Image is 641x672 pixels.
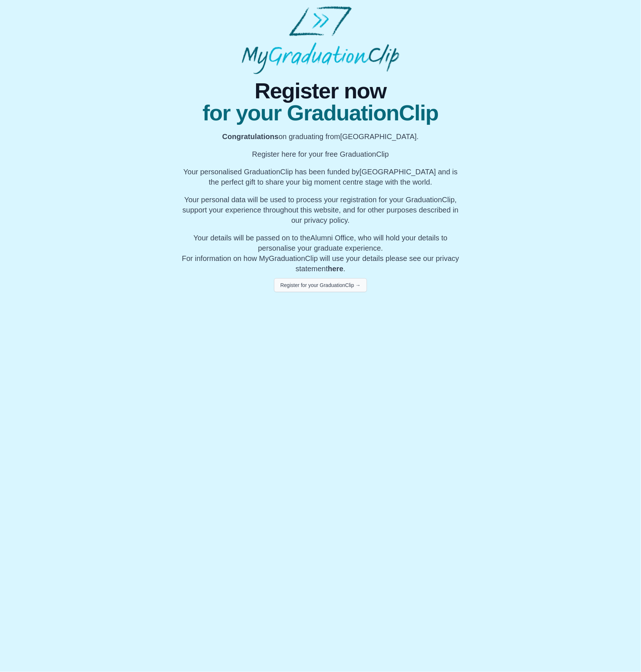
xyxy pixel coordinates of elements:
img: MyGraduationClip [242,6,399,74]
p: Your personalised GraduationClip has been funded by [GEOGRAPHIC_DATA] and is the perfect gift to ... [180,167,462,187]
p: Your personal data will be used to process your registration for your GraduationClip, support you... [180,195,462,225]
span: Register now [180,80,462,102]
span: For information on how MyGraduationClip will use your details please see our privacy statement . [182,234,459,273]
a: here [328,265,343,273]
span: for your GraduationClip [180,102,462,124]
p: on graduating from [GEOGRAPHIC_DATA]. [180,131,462,142]
p: Register here for your free GraduationClip [180,149,462,159]
span: Your details will be passed on to the , who will hold your details to personalise your graduate e... [194,234,448,252]
span: Alumni Office [310,234,354,242]
b: Congratulations [222,132,278,141]
button: Register for your GraduationClip → [274,278,367,292]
